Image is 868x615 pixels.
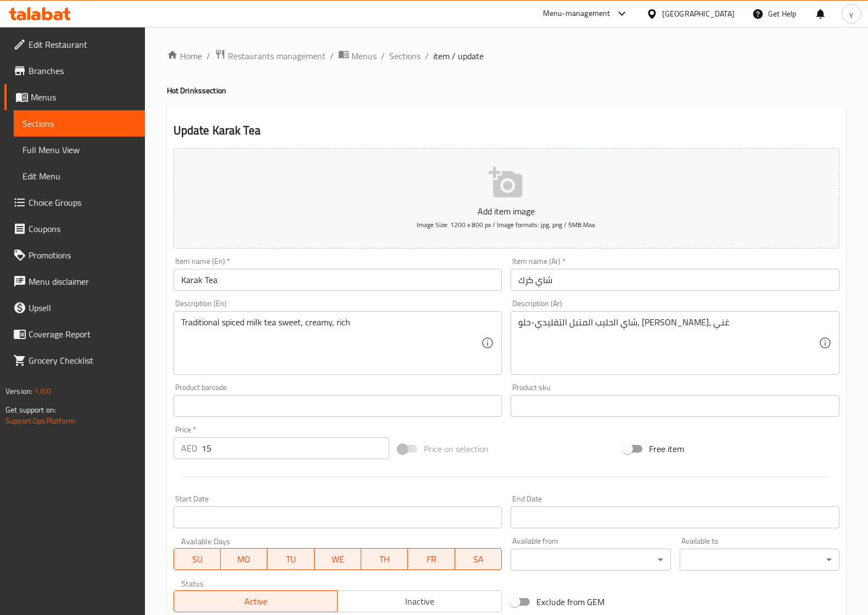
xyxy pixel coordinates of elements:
button: Add item imageImage Size: 1200 x 800 px / Image formats: jpg, png / 5MB Max. [173,148,839,249]
span: Full Menu View [23,143,136,156]
span: Promotions [29,249,136,262]
a: Edit Menu [14,163,145,189]
span: Menu disclaimer [29,275,136,288]
div: [GEOGRAPHIC_DATA] [662,8,735,20]
a: Home [167,49,202,63]
input: Please enter product barcode [173,395,502,417]
span: Free item [649,442,684,455]
button: SA [455,548,502,570]
h2: Update Karak Tea [173,122,839,139]
span: Grocery Checklist [29,354,136,367]
a: Support.OpsPlatform [5,414,75,428]
a: Menu disclaimer [4,268,145,295]
span: Exclude from GEM [536,595,604,608]
button: MO [221,548,267,570]
span: FR [412,551,450,567]
a: Upsell [4,295,145,321]
span: y [849,8,853,20]
span: Edit Restaurant [29,38,136,51]
input: Please enter product sku [511,395,839,417]
a: Choice Groups [4,189,145,216]
span: TU [272,551,310,567]
span: Get support on: [5,403,56,417]
a: Promotions [4,242,145,268]
span: item / update [433,49,484,63]
div: ​ [680,549,839,571]
p: AED [181,442,197,455]
a: Sections [14,110,145,137]
a: Full Menu View [14,137,145,163]
span: Price on selection [424,442,489,455]
span: Coupons [29,222,136,235]
a: Menus [338,49,377,63]
span: Menus [31,91,136,104]
span: SA [460,551,497,567]
span: 1.0.0 [34,384,51,398]
span: Version: [5,384,32,398]
a: Coupons [4,216,145,242]
span: Inactive [342,594,497,610]
button: SU [173,548,221,570]
a: Restaurants management [215,49,326,63]
textarea: Traditional spiced milk tea sweet, creamy, rich [181,317,481,369]
span: SU [178,551,216,567]
span: Restaurants management [228,49,326,63]
span: Choice Groups [29,196,136,209]
button: WE [315,548,361,570]
input: Please enter price [201,437,390,459]
li: / [206,49,210,63]
li: / [330,49,334,63]
span: Image Size: 1200 x 800 px / Image formats: jpg, png / 5MB Max. [417,218,596,231]
h4: Hot Drinks section [167,85,846,96]
span: Menus [351,49,377,63]
a: Coverage Report [4,321,145,347]
button: Inactive [337,590,502,612]
input: Enter name Ar [511,269,839,291]
nav: breadcrumb [167,49,846,63]
span: Upsell [29,301,136,314]
span: TH [366,551,404,567]
p: Add item image [191,205,822,218]
span: Active [178,594,334,610]
button: TU [267,548,314,570]
li: / [425,49,429,63]
span: Coverage Report [29,328,136,341]
a: Sections [389,49,421,63]
span: Sections [23,117,136,130]
button: TH [361,548,408,570]
span: Branches [29,64,136,77]
li: / [381,49,385,63]
a: Branches [4,58,145,84]
button: FR [408,548,455,570]
span: WE [319,551,357,567]
a: Menus [4,84,145,110]
div: ​ [511,549,670,571]
textarea: شاي الحليب المتبل التقليدي-حلو، [PERSON_NAME]، غني [518,317,819,369]
a: Grocery Checklist [4,347,145,374]
div: Menu-management [543,7,611,20]
span: MO [225,551,263,567]
input: Enter name En [173,269,502,291]
span: Edit Menu [23,170,136,183]
button: Active [173,590,338,612]
a: Edit Restaurant [4,31,145,58]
